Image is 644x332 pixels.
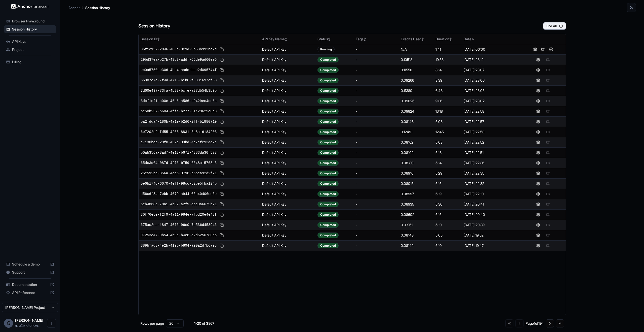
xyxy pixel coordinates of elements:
div: 12:45 [435,129,460,135]
td: Default API Key [260,137,316,147]
span: 675ac2cc-1847-40f6-96e0-7b536d453946 [141,222,217,227]
td: Default API Key [260,116,316,127]
div: Completed [317,181,339,186]
div: - [356,98,397,104]
span: ba2fdda4-180b-4a1e-b2d6-2ff4b1880719 [141,119,217,124]
div: 0.08148 [401,233,431,238]
div: 0.08102 [401,150,431,155]
div: - [356,150,397,155]
td: Default API Key [260,199,316,209]
div: Browser Playground [4,17,56,25]
td: Default API Key [260,85,316,96]
span: 3dcf1cf1-c00e-46b6-a586-e9429ec4cc6a [141,98,217,104]
div: 0.08180 [401,160,431,165]
span: Browser Playground [12,19,54,24]
div: 0.10518 [401,57,431,62]
div: Completed [317,160,339,166]
div: Completed [317,67,339,73]
div: 0.11380 [401,88,431,93]
span: API Keys [12,39,54,44]
div: [DATE] 22:53 [464,129,518,135]
div: - [356,191,397,196]
div: 0.08935 [401,202,431,207]
span: 6e7202e9-fd55-4203-8831-5e8a16184203 [141,129,217,135]
div: - [356,68,397,73]
div: 5:14 [435,160,460,165]
span: Guy Ben Simhon [15,318,43,322]
div: G [4,319,13,328]
div: 5:08 [435,140,460,145]
div: 1-20 of 3867 [192,321,217,326]
div: [DATE] 23:05 [464,88,518,93]
div: - [356,181,397,186]
div: 5:13 [435,150,460,155]
div: 9:36 [435,98,460,104]
td: Default API Key [260,209,316,220]
div: 8:14 [435,68,460,73]
td: Default API Key [260,75,316,85]
span: 389bfad3-4e2b-419b-b894-ae0a2d7bc798 [141,243,217,248]
div: Duration [435,37,460,42]
span: ↓ [471,37,474,41]
div: - [356,212,397,217]
div: Session History [4,25,56,33]
span: 5e6b174d-6070-4eff-98cc-b2be5fba124b [141,181,217,186]
div: 0.08162 [401,140,431,145]
span: 25e592bd-856a-4ec6-9796-b5bca92d2f71 [141,171,217,176]
div: Session ID [141,37,258,42]
h6: Session History [138,22,170,30]
td: Default API Key [260,54,316,65]
div: API Reference [4,289,56,297]
div: Completed [317,140,339,145]
div: 0.08015 [401,181,431,186]
div: - [356,47,397,52]
span: be50b237-b604-4ff4-b277-31429629e0a8 [141,109,217,114]
span: ↕ [157,37,160,41]
div: - [356,78,397,83]
div: [DATE] 22:57 [464,119,518,124]
button: End All [543,22,566,30]
p: Anchor [68,5,80,10]
div: 8:39 [435,78,460,83]
td: Default API Key [260,127,316,137]
div: [DATE] 20:41 [464,202,518,207]
div: API Keys [4,38,56,46]
div: 6:19 [435,191,460,196]
div: Credits Used [401,37,431,42]
div: Completed [317,202,339,207]
div: [DATE] 22:52 [464,140,518,145]
div: [DATE] 22:35 [464,171,518,176]
div: Completed [317,191,339,197]
div: Tags [356,37,397,42]
span: d56c6f3a-7ebb-4079-a944-06a40406ec6e [141,191,217,196]
span: a7130bcb-29f0-432e-93bd-4a7cfe93dd2c [141,140,217,145]
div: 5:05 [435,233,460,238]
div: 19:58 [435,57,460,62]
div: [DATE] 00:00 [464,47,518,52]
div: 5:29 [435,171,460,176]
div: API Key Name [262,37,314,42]
span: Documentation [12,282,48,287]
div: Billing [4,58,56,66]
div: 0.09026 [401,98,431,104]
span: ↕ [421,37,424,41]
div: 0.01961 [401,222,431,227]
p: Session History [85,5,110,10]
td: Default API Key [260,44,316,54]
div: 0.08910 [401,171,431,176]
div: [DATE] 23:06 [464,78,518,83]
td: Default API Key [260,168,316,178]
div: [DATE] 22:32 [464,181,518,186]
div: 0.08602 [401,212,431,217]
div: Completed [317,212,339,217]
div: Status [317,37,352,42]
div: 0.09266 [401,78,431,83]
span: API Reference [12,290,48,295]
div: Running [317,47,335,52]
span: 30f76e8e-f2f9-4a11-984e-7fbd20e4e43f [141,212,217,217]
span: 29bd37ea-b27b-43b3-addf-66de9ad60ee6 [141,57,217,62]
div: - [356,129,397,135]
div: 0.11556 [401,68,431,73]
div: [DATE] 23:12 [464,57,518,62]
div: Completed [317,88,339,93]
